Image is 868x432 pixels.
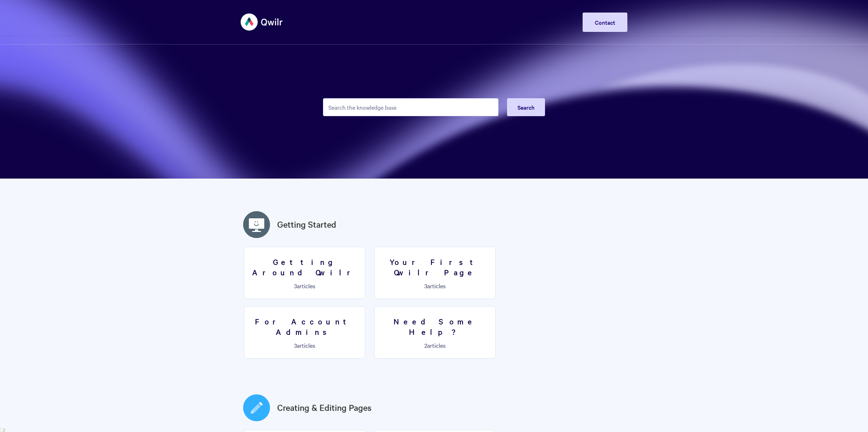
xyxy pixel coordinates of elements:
h3: Your First Qwilr Page [379,257,491,277]
h3: Getting Around Qwilr [249,257,361,277]
span: 3 [424,282,427,290]
button: Search [507,98,545,116]
a: Contact [583,13,627,32]
a: For Account Admins 3articles [244,306,365,359]
a: Creating & Editing Pages [277,401,372,414]
span: 3 [294,341,297,349]
h3: Need Some Help? [379,316,491,337]
span: Search [517,103,535,111]
a: Need Some Help? 2articles [374,306,496,359]
span: 2 [424,341,427,349]
a: Getting Around Qwilr 3articles [244,247,365,299]
p: articles [249,283,361,289]
input: Search the knowledge base [323,98,498,116]
p: articles [249,342,361,348]
img: Qwilr Help Center [241,9,283,35]
h3: For Account Admins [249,316,361,337]
p: articles [379,342,491,348]
p: articles [379,283,491,289]
span: 3 [294,282,297,290]
a: Your First Qwilr Page 3articles [374,247,496,299]
a: Getting Started [277,218,336,231]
